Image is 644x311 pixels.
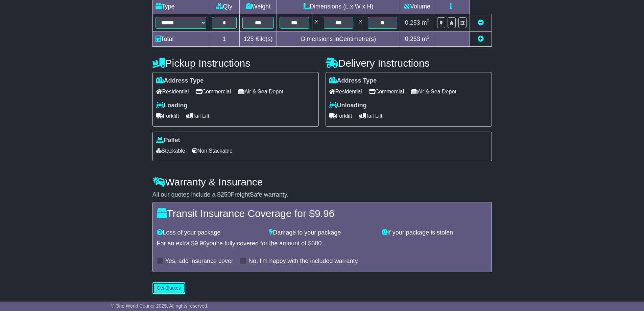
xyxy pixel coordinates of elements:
sup: 3 [427,18,430,23]
td: x [312,14,321,32]
label: Address Type [329,77,377,85]
span: Tail Lift [359,111,383,121]
h4: Pickup Instructions [152,58,319,69]
a: Add new item [478,36,484,42]
span: m [422,19,430,26]
span: 0.253 [405,19,420,26]
span: Residential [329,86,362,97]
button: Get Quotes [152,282,186,294]
span: Tail Lift [186,111,210,121]
td: Dimensions in Centimetre(s) [277,32,400,47]
label: Yes, add insurance cover [165,258,233,265]
span: 9.96 [195,240,207,247]
span: m [422,36,430,42]
h4: Warranty & Insurance [152,176,492,187]
span: 125 [244,36,254,42]
a: Remove this item [478,19,484,26]
span: 9.96 [315,208,334,219]
span: 500 [311,240,321,247]
label: Address Type [156,77,204,85]
td: 1 [209,32,240,47]
span: Commercial [196,86,231,97]
div: All our quotes include a $ FreightSafe warranty. [152,191,492,199]
span: Forklift [329,111,352,121]
span: Air & Sea Depot [411,86,456,97]
label: No, I'm happy with the included warranty [248,258,358,265]
span: Residential [156,86,189,97]
span: Air & Sea Depot [238,86,283,97]
div: Damage to your package [266,229,378,237]
span: 0.253 [405,36,420,42]
td: Kilo(s) [240,32,277,47]
span: © One World Courier 2025. All rights reserved. [111,303,209,309]
span: Non Stackable [192,146,233,156]
label: Unloading [329,102,367,109]
h4: Transit Insurance Coverage for $ [157,208,487,219]
td: Total [152,32,209,47]
label: Loading [156,102,188,109]
h4: Delivery Instructions [326,58,492,69]
div: Loss of your package [153,229,266,237]
span: Forklift [156,111,179,121]
div: If your package is stolen [378,229,491,237]
label: Pallet [156,137,180,144]
div: For an extra $ you're fully covered for the amount of $ . [157,240,487,247]
sup: 3 [427,35,430,40]
span: Stackable [156,146,185,156]
span: Commercial [369,86,404,97]
span: 250 [221,191,231,198]
td: x [356,14,365,32]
